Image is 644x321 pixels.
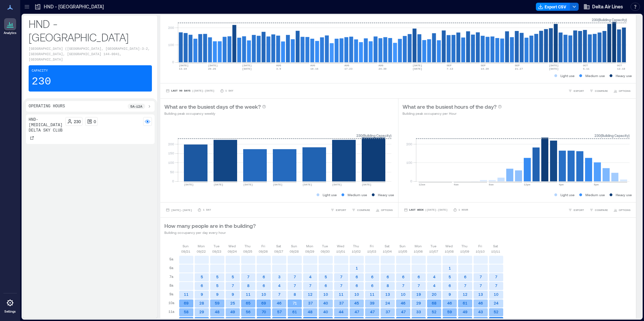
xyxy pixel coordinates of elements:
[164,111,266,116] p: Building peak occupancy weekly
[619,208,631,212] span: OPTIONS
[201,275,203,279] text: 5
[592,3,623,10] span: Delta Air Lines
[385,301,390,305] text: 24
[232,292,234,296] text: 9
[478,292,483,296] text: 13
[379,64,384,67] text: AUG
[4,31,17,35] p: Analytics
[243,249,252,254] p: 09/25
[276,243,281,249] p: Sat
[549,67,559,70] text: [DATE]
[294,292,296,296] text: 8
[168,151,174,155] tspan: 150
[401,301,406,305] text: 46
[419,183,425,186] text: 12am
[414,249,423,254] p: 10/06
[168,26,174,30] tspan: 200
[463,310,468,314] text: 49
[325,283,327,288] text: 6
[418,275,420,279] text: 6
[583,64,588,67] text: OCT
[169,256,173,262] p: 5a
[230,310,235,314] text: 49
[246,292,251,296] text: 11
[294,283,296,288] text: 7
[339,301,344,305] text: 37
[278,292,281,296] text: 7
[74,119,81,124] p: 230
[274,249,283,254] p: 09/27
[276,64,281,67] text: AUG
[242,64,252,67] text: [DATE]
[406,160,412,165] tspan: 100
[323,310,328,314] text: 40
[399,243,406,249] p: Sun
[212,249,221,254] p: 09/23
[616,73,632,78] p: Heavy use
[340,283,343,288] text: 7
[355,310,359,314] text: 47
[416,292,421,296] text: 19
[495,283,497,288] text: 7
[277,301,282,305] text: 46
[463,301,468,305] text: 61
[454,183,459,186] text: 4am
[164,207,193,213] button: [DATE]-[DATE]
[416,301,421,305] text: 29
[432,310,437,314] text: 52
[585,73,605,78] p: Medium use
[515,67,523,70] text: 21-27
[480,283,482,288] text: 7
[184,183,194,186] text: [DATE]
[322,243,328,249] p: Tue
[447,310,452,314] text: 59
[170,170,174,174] tspan: 50
[203,208,211,212] p: 1 Day
[612,87,632,94] button: OPTIONS
[228,249,237,254] p: 09/24
[494,292,498,296] text: 10
[29,17,152,44] p: HND - [GEOGRAPHIC_DATA]
[489,183,494,186] text: 8am
[494,301,498,305] text: 24
[429,249,438,254] p: 10/07
[169,265,173,271] p: 6a
[184,292,189,296] text: 11
[567,207,585,213] button: EXPORT
[430,243,437,249] p: Tue
[481,67,489,70] text: 14-20
[325,275,327,279] text: 5
[215,301,220,305] text: 59
[559,183,564,186] text: 4pm
[348,192,367,198] p: Medium use
[308,310,313,314] text: 48
[401,310,406,314] text: 47
[246,310,251,314] text: 56
[168,43,174,47] tspan: 100
[356,283,358,288] text: 6
[278,275,281,279] text: 3
[4,310,16,314] p: Settings
[413,64,422,67] text: [DATE]
[357,208,370,212] span: COMPARE
[370,310,375,314] text: 47
[329,207,348,213] button: EXPORT
[184,301,189,305] text: 69
[574,208,584,212] span: EXPORT
[277,310,282,314] text: 57
[164,230,256,235] p: Building occupancy per day every hour
[310,67,318,70] text: 10-16
[449,292,451,296] text: 9
[292,310,297,314] text: 61
[383,249,392,254] p: 10/04
[350,207,372,213] button: COMPARE
[197,249,206,254] p: 09/22
[273,183,283,186] text: [DATE]
[463,292,468,296] text: 12
[294,275,296,279] text: 7
[336,208,346,212] span: EXPORT
[595,89,608,93] span: COMPARE
[478,301,483,305] text: 46
[371,283,374,288] text: 6
[583,67,589,70] text: 5-11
